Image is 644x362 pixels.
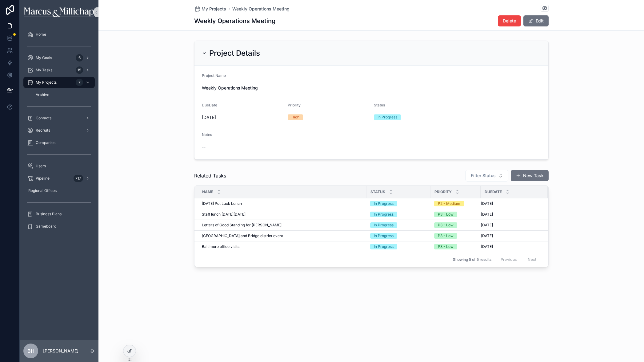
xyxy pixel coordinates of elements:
[36,176,50,181] span: Pipeline
[202,103,217,107] span: DueDate
[202,73,226,78] span: Project Name
[202,6,226,12] span: My Projects
[23,173,95,184] a: Pipeline717
[23,29,95,40] a: Home
[370,233,427,239] a: In Progress
[76,79,83,86] div: 7
[36,32,46,37] span: Home
[202,233,363,238] a: [GEOGRAPHIC_DATA] and Bridge district event
[291,114,299,120] div: High
[434,233,477,239] a: P3 - Low
[374,103,385,107] span: Status
[481,201,540,206] a: [DATE]
[194,172,226,179] span: Related Tasks
[370,201,427,206] a: In Progress
[374,201,394,206] div: In Progress
[485,189,502,194] span: DueDate
[23,77,95,88] a: My Projects7
[370,189,385,194] span: Status
[370,222,427,228] a: In Progress
[481,201,493,206] span: [DATE]
[202,244,363,249] a: Baltimore office visits
[23,125,95,136] a: Recruits
[36,140,55,145] span: Companies
[76,54,83,62] div: 6
[209,48,260,58] h2: Project Details
[23,209,95,220] a: Business Plans
[481,223,493,228] span: [DATE]
[434,189,452,194] span: Priority
[498,15,521,26] button: Delete
[202,189,213,194] span: Name
[202,201,363,206] a: [DATE] Pot Luck Lunch
[374,222,394,228] div: In Progress
[438,244,454,249] div: P3 - Low
[74,175,83,182] div: 717
[466,170,508,181] button: Select Button
[481,233,493,238] span: [DATE]
[202,132,212,137] span: Notes
[202,144,206,150] span: --
[202,212,363,217] a: Staff lunch [DATE][DATE]
[434,222,477,228] a: P3 - Low
[453,257,491,262] span: Showing 5 of 5 results
[36,116,51,121] span: Contacts
[378,114,397,120] div: In Progress
[481,233,540,238] a: [DATE]
[438,212,454,217] div: P3 - Low
[36,164,46,169] span: Users
[481,244,493,249] span: [DATE]
[23,113,95,124] a: Contacts
[202,244,239,249] span: Baltimore office visits
[36,224,56,229] span: Gameboard
[434,201,477,206] a: P2 - Medium
[438,222,454,228] div: P3 - Low
[438,233,454,239] div: P3 - Low
[76,66,83,74] div: 15
[36,80,57,85] span: My Projects
[202,201,242,206] span: [DATE] Pot Luck Lunch
[202,223,282,228] span: Letters of Good Standing for [PERSON_NAME]
[374,244,394,249] div: In Progress
[24,7,94,17] img: App logo
[202,85,258,90] span: Weekly Operations Meeting
[511,170,549,181] button: New Task
[370,244,427,249] a: In Progress
[202,233,283,238] span: [GEOGRAPHIC_DATA] and Bridge district event
[36,68,52,73] span: My Tasks
[438,201,460,206] div: P2 - Medium
[523,15,549,26] button: Edit
[232,6,290,12] a: Weekly Operations Meeting
[503,18,516,24] span: Delete
[36,128,50,133] span: Recruits
[31,89,95,100] a: Archive
[28,188,57,193] span: Regional Offices
[20,25,98,240] div: scrollable content
[194,6,226,12] a: My Projects
[23,221,95,232] a: Gameboard
[23,65,95,76] a: My Tasks15
[481,244,540,249] a: [DATE]
[370,212,427,217] a: In Progress
[288,103,301,107] span: Priority
[481,212,540,217] a: [DATE]
[36,92,49,97] span: Archive
[374,212,394,217] div: In Progress
[43,348,78,354] p: [PERSON_NAME]
[27,347,34,355] span: BH
[481,212,493,217] span: [DATE]
[374,233,394,239] div: In Progress
[202,223,363,228] a: Letters of Good Standing for [PERSON_NAME]
[471,173,496,179] span: Filter Status
[434,212,477,217] a: P3 - Low
[23,185,95,196] a: Regional Offices
[202,114,283,121] span: [DATE]
[202,212,246,217] span: Staff lunch [DATE][DATE]
[23,137,95,148] a: Companies
[23,161,95,172] a: Users
[36,212,62,217] span: Business Plans
[481,223,540,228] a: [DATE]
[434,244,477,249] a: P3 - Low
